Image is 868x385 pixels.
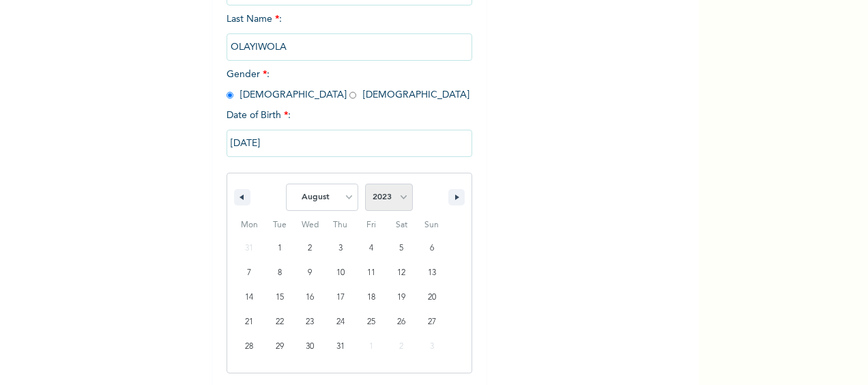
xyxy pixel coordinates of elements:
[278,236,282,261] span: 1
[306,285,314,310] span: 16
[265,310,295,334] button: 22
[416,285,447,310] button: 20
[245,285,253,310] span: 14
[234,310,265,334] button: 21
[336,334,345,359] span: 31
[428,261,436,285] span: 13
[399,236,403,261] span: 5
[428,310,436,334] span: 27
[356,285,386,310] button: 18
[265,214,295,236] span: Tue
[386,214,417,236] span: Sat
[356,214,386,236] span: Fri
[369,236,373,261] span: 4
[356,236,386,261] button: 4
[338,236,343,261] span: 3
[265,236,295,261] button: 1
[386,285,417,310] button: 19
[416,236,447,261] button: 6
[367,285,375,310] span: 18
[336,310,345,334] span: 24
[247,261,251,285] span: 7
[397,285,405,310] span: 19
[416,214,447,236] span: Sun
[306,310,314,334] span: 23
[356,261,386,285] button: 11
[276,310,284,334] span: 22
[265,285,295,310] button: 15
[356,310,386,334] button: 25
[245,334,253,359] span: 28
[295,261,325,285] button: 9
[325,261,356,285] button: 10
[295,214,325,236] span: Wed
[234,261,265,285] button: 7
[397,261,405,285] span: 12
[397,310,405,334] span: 26
[234,285,265,310] button: 14
[367,261,375,285] span: 11
[336,285,345,310] span: 17
[325,285,356,310] button: 17
[276,334,284,359] span: 29
[428,285,436,310] span: 20
[325,310,356,334] button: 24
[227,70,469,100] span: Gender : [DEMOGRAPHIC_DATA] [DEMOGRAPHIC_DATA]
[386,310,417,334] button: 26
[295,285,325,310] button: 16
[245,310,253,334] span: 21
[336,261,345,285] span: 10
[386,236,417,261] button: 5
[265,261,295,285] button: 8
[430,236,434,261] span: 6
[325,334,356,359] button: 31
[295,236,325,261] button: 2
[295,334,325,359] button: 30
[416,310,447,334] button: 27
[295,310,325,334] button: 23
[306,334,314,359] span: 30
[227,109,291,123] span: Date of Birth :
[416,261,447,285] button: 13
[265,334,295,359] button: 29
[227,33,472,61] input: Enter your last name
[325,214,356,236] span: Thu
[276,285,284,310] span: 15
[308,236,312,261] span: 2
[386,261,417,285] button: 12
[325,236,356,261] button: 3
[367,310,375,334] span: 25
[234,334,265,359] button: 28
[234,214,265,236] span: Mon
[227,130,472,157] input: DD-MM-YYYY
[308,261,312,285] span: 9
[227,14,472,52] span: Last Name :
[278,261,282,285] span: 8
